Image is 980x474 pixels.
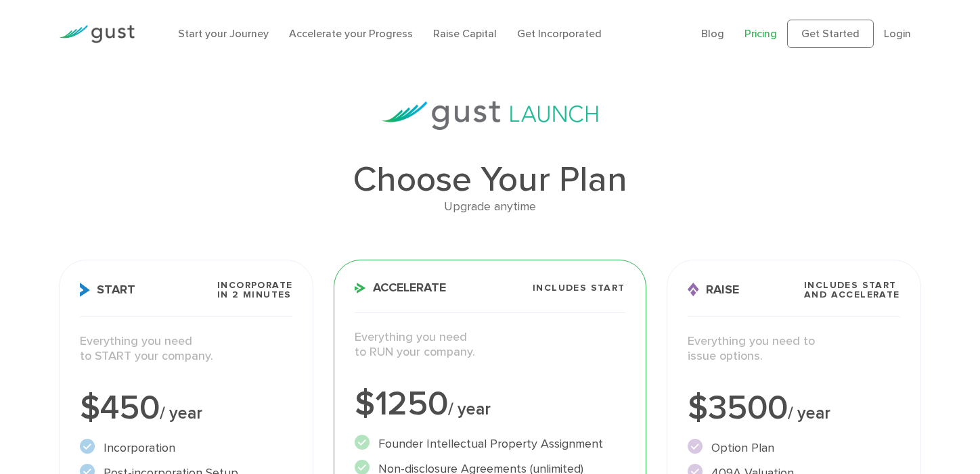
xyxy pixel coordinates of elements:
img: Start Icon X2 [80,283,90,297]
div: Upgrade anytime [59,197,920,217]
p: Everything you need to START your company. [80,334,292,364]
img: Raise Icon [688,283,699,297]
img: Accelerate Icon [355,283,366,293]
span: Incorporate in 2 Minutes [217,281,292,300]
div: $1250 [355,387,625,421]
span: / year [788,403,830,423]
a: Accelerate your Progress [289,27,413,40]
span: Includes START [533,283,625,293]
p: Everything you need to issue options. [688,334,900,364]
h1: Choose Your Plan [59,162,920,197]
p: Everything you need to RUN your company. [355,330,625,360]
img: Gust Logo [59,25,135,43]
a: Blog [701,27,724,40]
a: Login [884,27,911,40]
span: Includes START and ACCELERATE [804,281,900,300]
img: gust-launch-logos.svg [382,101,598,130]
span: / year [160,403,202,423]
span: Raise [688,283,739,297]
li: Founder Intellectual Property Assignment [355,435,625,453]
div: $3500 [688,392,900,425]
li: Option Plan [688,439,900,457]
span: / year [448,399,491,419]
a: Get Incorporated [517,27,602,40]
a: Get Started [787,20,874,48]
a: Raise Capital [433,27,497,40]
div: $450 [80,392,292,425]
a: Pricing [744,27,777,40]
a: Start your Journey [178,27,269,40]
span: Accelerate [355,282,446,294]
li: Incorporation [80,439,292,457]
span: Start [80,283,135,297]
